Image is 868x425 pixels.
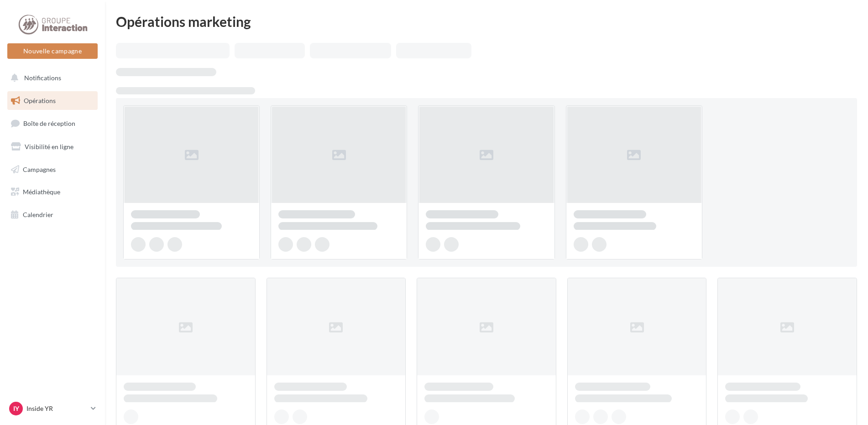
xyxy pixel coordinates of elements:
[7,43,98,59] button: Nouvelle campagne
[5,205,99,224] a: Calendrier
[5,114,99,133] a: Boîte de réception
[24,74,61,82] span: Notifications
[7,400,98,417] a: IY Inside YR
[26,404,87,413] p: Inside YR
[24,97,56,104] span: Opérations
[5,137,99,156] a: Visibilité en ligne
[5,68,96,88] button: Notifications
[23,165,56,173] span: Campagnes
[23,188,60,196] span: Médiathèque
[13,404,19,413] span: IY
[5,160,99,179] a: Campagnes
[23,119,75,127] span: Boîte de réception
[23,211,53,218] span: Calendrier
[25,143,73,150] span: Visibilité en ligne
[5,182,99,202] a: Médiathèque
[116,15,857,28] div: Opérations marketing
[5,91,99,110] a: Opérations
